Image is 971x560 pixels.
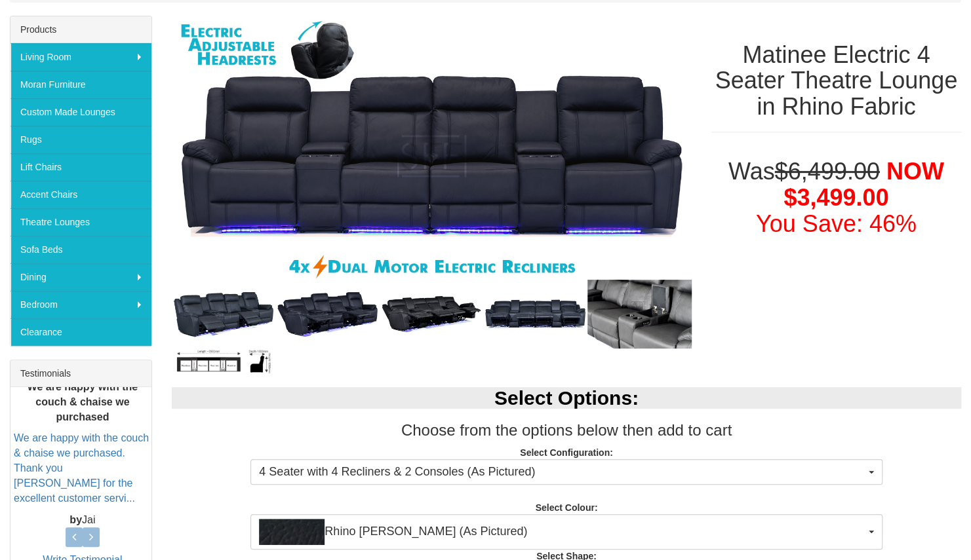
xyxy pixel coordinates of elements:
a: Accent Chairs [10,181,151,208]
a: Lift Chairs [10,153,151,181]
a: Bedroom [10,291,151,318]
a: Theatre Lounges [10,208,151,236]
button: Rhino Jett (As Pictured)Rhino [PERSON_NAME] (As Pictured) [250,514,882,550]
del: $6,499.00 [775,158,880,185]
h1: Was [711,159,961,236]
a: Living Room [10,43,151,71]
a: Sofa Beds [10,236,151,263]
a: Clearance [10,318,151,346]
strong: Select Configuration: [520,447,613,458]
button: 4 Seater with 4 Recliners & 2 Consoles (As Pictured) [250,459,882,485]
span: NOW $3,499.00 [783,158,943,211]
b: Select Options: [494,387,639,409]
a: Dining [10,263,151,291]
img: Rhino Jett (As Pictured) [259,519,325,545]
span: 4 Seater with 4 Recliners & 2 Consoles (As Pictured) [259,464,865,481]
font: You Save: 46% [756,210,917,237]
div: Products [10,16,151,43]
h1: Matinee Electric 4 Seater Theatre Lounge in Rhino Fabric [711,42,961,120]
b: We are happy with the couch & chaise we purchased [28,381,138,422]
a: Custom Made Lounges [10,98,151,126]
strong: Select Colour: [535,502,597,513]
b: by [69,514,82,525]
div: Testimonials [10,360,151,387]
span: Rhino [PERSON_NAME] (As Pictured) [259,519,865,545]
p: Jai [14,513,151,528]
h3: Choose from the options below then add to cart [172,422,961,439]
a: Moran Furniture [10,71,151,98]
a: Rugs [10,126,151,153]
a: We are happy with the couch & chaise we purchased. Thank you [PERSON_NAME] for the excellent cust... [14,433,149,504]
